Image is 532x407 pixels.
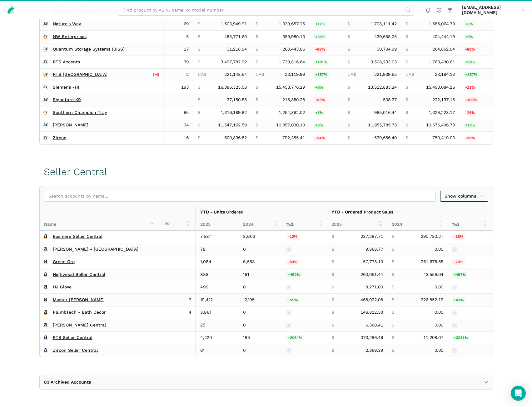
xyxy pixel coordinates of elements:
span: 23,119.99 [285,72,305,77]
td: 59.18% [282,294,327,306]
span: $ [405,85,408,90]
span: - [452,310,457,316]
span: 483,771.60 [224,34,247,40]
span: 6,360.41 [365,322,383,328]
span: Show columns [445,193,484,199]
span: 750,419.03 [432,135,455,141]
a: Bosmere Seller Central [53,234,102,239]
span: - [452,348,457,354]
span: -24% [314,135,327,141]
span: 539,656.40 [374,135,397,141]
a: Zircon Seller Central [53,348,98,353]
span: -88% [314,47,327,52]
td: 7.76% [459,18,493,31]
span: $ [347,135,350,141]
span: -88% [464,47,477,52]
span: $ [392,272,394,277]
span: $ [331,284,334,290]
span: +43% [452,297,465,303]
a: NW Enterprises [53,34,87,40]
span: $ [392,310,394,315]
span: +497% [452,272,468,278]
span: $ [347,122,350,128]
td: 195 [239,331,282,344]
span: 43,559.04 [423,272,443,277]
td: 0 [239,281,282,294]
td: 101.04% [309,56,343,69]
span: -18% [452,234,465,240]
span: 31,218.94 [227,47,247,52]
span: +857% [314,72,329,78]
span: - [286,310,291,316]
span: $ [392,322,394,328]
span: -78% [452,259,465,265]
span: $ [392,247,394,252]
span: $ [256,34,258,40]
span: $ [256,59,258,65]
td: 6,558 [239,256,282,268]
span: 222,137.15 [432,97,455,103]
span: $ [392,284,394,290]
span: $ [256,97,258,103]
span: $ [331,310,334,315]
span: 260,443.86 [282,47,305,52]
span: $ [392,234,394,239]
span: +101% [314,60,329,65]
span: 221,148.54 [224,72,247,77]
span: 1,316,189.82 [221,110,247,115]
span: 359,980.13 [282,34,305,40]
a: RTS Seller Central [53,335,92,341]
span: 3,508,233.03 [370,59,397,65]
td: 6.36% [309,119,343,132]
td: 0 [239,306,282,319]
a: Southern Champion Tray [53,110,107,115]
span: $ [198,122,200,128]
span: 11,955,785.73 [368,122,397,128]
span: 2,369.39 [365,348,383,353]
span: $ [405,47,408,52]
td: -24.17% [309,132,343,144]
span: +12% [464,123,477,128]
td: 34 [163,119,193,132]
span: - [452,247,457,253]
span: $ [392,297,394,303]
td: 6.03% [309,81,343,94]
td: 25 [196,319,239,332]
span: - [286,323,291,328]
td: 19,412 [196,294,239,306]
strong: YTD - Units Ordered [200,209,244,214]
span: $ [405,135,408,141]
td: -25.90% [459,106,493,119]
a: Signature K9 [53,97,81,103]
td: 1,084 [196,256,239,268]
th: : activate to sort column ascending [159,206,196,231]
span: +8% [464,22,475,27]
a: PlumbTech - Bath Decor [53,310,106,315]
span: 1,585,064.70 [429,21,455,27]
th: 2024: activate to sort column ascending [239,218,282,230]
a: [PERSON_NAME] [53,122,88,128]
img: 243-canada-6dcbff6b5ddfbc3d576af9e026b5d206327223395eaa30c1e22b34077c083801.svg [153,72,159,77]
span: 1,739,816.64 [279,59,305,65]
span: +99% [464,60,477,65]
th: 2024: activate to sort column ascending [387,218,448,230]
span: $ [198,21,200,27]
td: -99.77% [459,94,493,106]
span: $ [256,135,258,141]
span: -100% [464,97,479,103]
span: 215,850.28 [282,97,305,103]
th: %Δ: activate to sort column ascending [282,218,327,230]
span: 221,939.55 [374,72,397,77]
td: -28.09% [459,132,493,144]
a: Highwood Seller Central [53,272,105,277]
a: RTS Accents [53,59,80,65]
span: 985,016.44 [374,110,397,115]
td: 2 [163,68,193,81]
th: 2025: activate to sort column ascending [327,218,387,230]
input: Find product by ASIN, name, or model number [118,5,414,16]
td: 61 [196,344,239,357]
span: +2064% [286,335,304,341]
span: 11,208.07 [423,335,443,341]
td: - [282,344,327,357]
span: 1,708,111.42 [370,21,397,27]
